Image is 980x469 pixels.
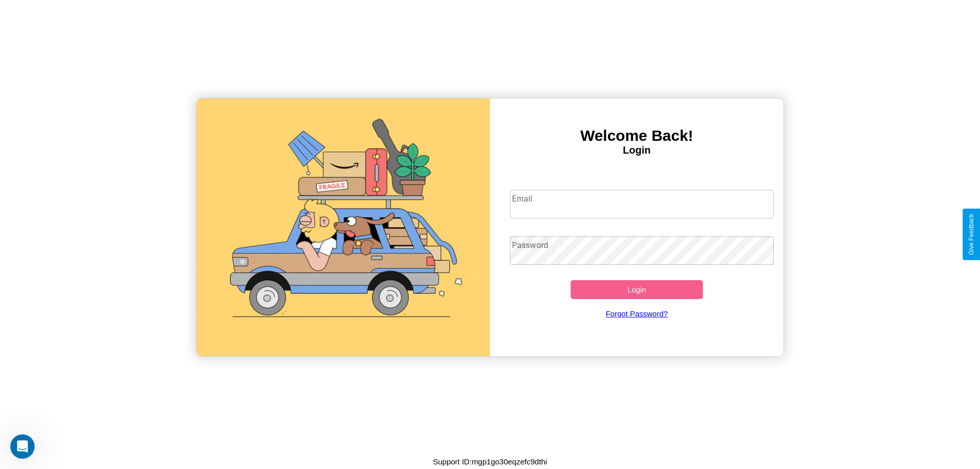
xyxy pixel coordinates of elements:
h4: Login [490,144,783,156]
p: Support ID: mgp1go30eqzefc9dthi [433,455,547,468]
h3: Welcome Back! [490,127,783,144]
a: Forgot Password? [505,299,769,328]
div: Give Feedback [968,214,975,255]
iframe: Intercom live chat [10,434,35,459]
img: gif [197,98,490,356]
button: Login [571,280,703,299]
